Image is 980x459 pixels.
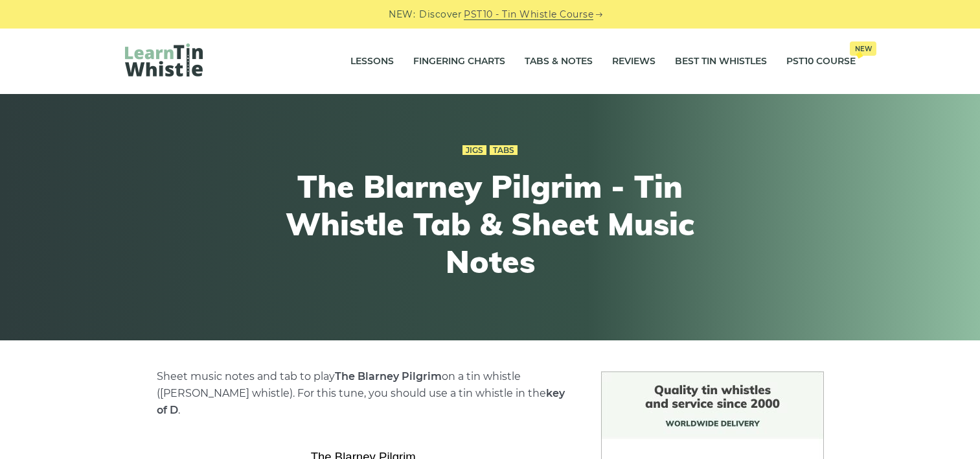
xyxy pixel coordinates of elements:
[525,45,593,78] a: Tabs & Notes
[252,168,729,280] h1: The Blarney Pilgrim - Tin Whistle Tab & Sheet Music Notes
[675,45,767,78] a: Best Tin Whistles
[157,387,565,416] strong: key of D
[462,145,486,156] a: Jigs
[335,370,442,383] strong: The Blarney Pilgrim
[786,45,856,78] a: PST10 CourseNew
[850,41,876,56] span: New
[125,43,203,76] img: LearnTinWhistle.com
[490,145,518,156] a: Tabs
[612,45,655,78] a: Reviews
[157,368,570,419] p: Sheet music notes and tab to play on a tin whistle ([PERSON_NAME] whistle). For this tune, you sh...
[413,45,505,78] a: Fingering Charts
[350,45,394,78] a: Lessons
